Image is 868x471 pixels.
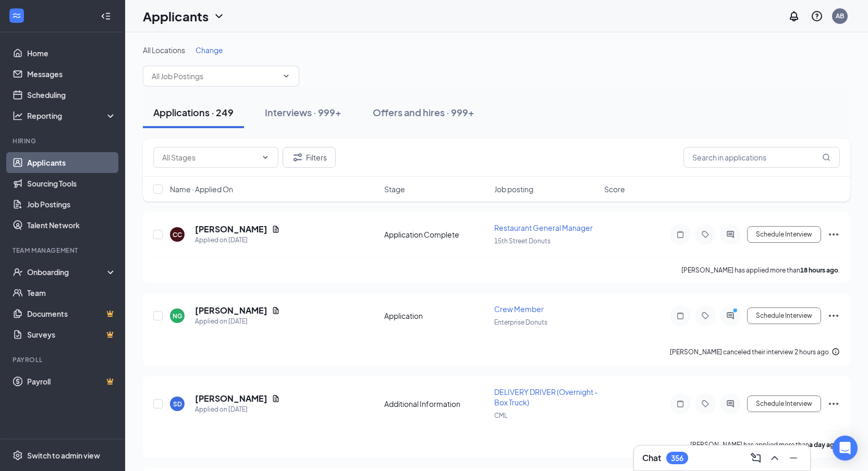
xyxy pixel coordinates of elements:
[101,11,111,21] svg: Collapse
[724,400,737,408] svg: ActiveChat
[13,267,23,277] svg: UserCheck
[13,137,114,145] div: Hiring
[213,10,225,22] svg: ChevronDown
[674,312,687,320] svg: Note
[730,307,743,316] svg: PrimaryDot
[800,266,838,274] b: 18 hours ago
[768,452,781,464] svg: ChevronUp
[833,436,858,461] div: Open Intercom Messenger
[670,347,840,357] div: [PERSON_NAME] canceled their interview 2 hours ago.
[747,307,821,324] button: Schedule Interview
[690,440,840,449] p: [PERSON_NAME] has applied more than .
[827,398,840,410] svg: Ellipses
[195,316,280,327] div: Applied on [DATE]
[494,223,593,232] span: Restaurant General Manager
[681,266,840,275] p: [PERSON_NAME] has applied more than .
[494,184,533,194] span: Job posting
[671,454,683,463] div: 356
[143,45,185,55] span: All Locations
[27,282,116,303] a: Team
[265,106,341,119] div: Interviews · 999+
[27,371,116,392] a: PayrollCrown
[173,312,182,320] div: NG
[195,393,267,404] h5: [PERSON_NAME]
[724,230,737,239] svg: ActiveChat
[827,228,840,241] svg: Ellipses
[384,311,488,321] div: Application
[822,153,830,162] svg: MagnifyingGlass
[27,43,116,64] a: Home
[13,355,114,364] div: Payroll
[282,72,290,80] svg: ChevronDown
[261,153,270,162] svg: ChevronDown
[836,11,844,20] div: AB
[494,412,507,419] span: CML
[699,230,712,239] svg: Tag
[384,399,488,409] div: Additional Information
[195,235,280,245] div: Applied on [DATE]
[832,348,840,356] svg: Info
[724,312,737,320] svg: ActiveChat
[27,173,116,194] a: Sourcing Tools
[195,305,267,316] h5: [PERSON_NAME]
[373,106,474,119] div: Offers and hires · 999+
[788,10,800,22] svg: Notifications
[642,452,661,464] h3: Chat
[27,324,116,345] a: SurveysCrown
[195,224,267,235] h5: [PERSON_NAME]
[494,387,598,407] span: DELIVERY DRIVER (Overnight - Box Truck)
[27,84,116,105] a: Scheduling
[11,10,22,21] svg: WorkstreamLogo
[494,318,547,326] span: Enterprise Donuts
[27,194,116,215] a: Job Postings
[384,229,488,240] div: Application Complete
[13,450,23,461] svg: Settings
[674,400,687,408] svg: Note
[173,230,182,239] div: CC
[384,184,405,194] span: Stage
[27,267,107,277] div: Onboarding
[27,110,117,121] div: Reporting
[699,312,712,320] svg: Tag
[173,400,182,408] div: SD
[272,394,280,403] svg: Document
[748,450,764,466] button: ComposeMessage
[747,395,821,412] button: Schedule Interview
[27,152,116,173] a: Applicants
[787,452,800,464] svg: Minimize
[827,309,840,322] svg: Ellipses
[143,7,209,25] h1: Applicants
[604,184,625,194] span: Score
[809,441,838,449] b: a day ago
[494,304,544,314] span: Crew Member
[750,452,762,464] svg: ComposeMessage
[27,303,116,324] a: DocumentsCrown
[170,184,233,194] span: Name · Applied On
[785,450,802,466] button: Minimize
[272,306,280,315] svg: Document
[13,110,23,121] svg: Analysis
[152,70,278,82] input: All Job Postings
[811,10,823,22] svg: QuestionInfo
[27,450,100,461] div: Switch to admin view
[494,237,551,245] span: 15th Street Donuts
[195,45,223,55] span: Change
[13,246,114,255] div: Team Management
[153,106,234,119] div: Applications · 249
[27,215,116,235] a: Talent Network
[766,450,783,466] button: ChevronUp
[162,152,257,163] input: All Stages
[27,64,116,84] a: Messages
[291,151,304,164] svg: Filter
[283,147,336,168] button: Filter Filters
[272,225,280,233] svg: Document
[683,147,840,168] input: Search in applications
[747,226,821,243] button: Schedule Interview
[674,230,687,239] svg: Note
[699,400,712,408] svg: Tag
[195,404,280,415] div: Applied on [DATE]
